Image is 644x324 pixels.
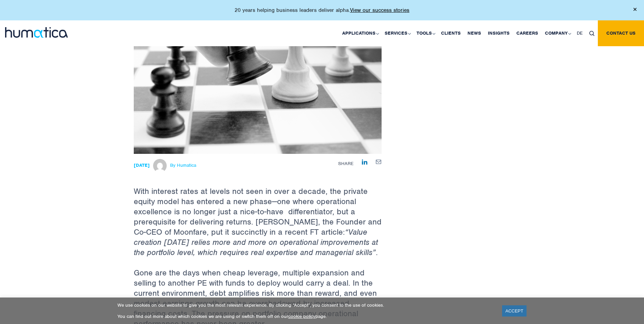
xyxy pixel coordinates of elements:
[350,7,409,14] a: View our success stories
[53,44,100,50] a: Data Protection Policy
[134,154,382,268] p: With interest rates at levels not seen in over a decade, the private equity model has entered a n...
[484,20,513,46] a: Insights
[598,20,644,46] a: Contact us
[513,20,541,46] a: Careers
[413,20,438,46] a: Tools
[114,22,225,36] input: Email*
[117,313,494,319] p: You can find out more about which cookies we are using or switch them off on our page.
[376,159,382,164] a: Share by E-Mail
[338,161,353,166] span: Share
[362,159,367,165] img: Share on LinkedIn
[573,20,586,46] a: DE
[117,302,494,308] p: We use cookies on our website to give you the most relevant experience. By clicking “Accept”, you...
[153,159,167,173] img: Michael Hillington
[464,20,484,46] a: News
[362,159,367,165] a: Share on LinkedIn
[134,162,150,168] strong: [DATE]
[381,20,413,46] a: Services
[114,1,225,15] input: Last name*
[2,45,6,50] input: I agree to Humatica'sData Protection Policyand that Humatica may use my data to contact e via ema...
[589,31,594,36] img: search_icon
[577,30,583,36] span: DE
[502,305,527,317] a: ACCEPT
[170,163,196,168] span: By Humatica
[8,44,209,56] p: I agree to Humatica's and that Humatica may use my data to contact e via email.
[339,20,381,46] a: Applications
[438,20,464,46] a: Clients
[541,20,573,46] a: Company
[235,7,409,14] p: 20 years helping business leaders deliver alpha.
[288,313,315,319] a: cookie policy
[134,227,378,257] em: “Value creation [DATE] relies more and more on operational improvements at the portfolio level, w...
[5,27,68,38] img: logo
[376,160,382,164] img: mailby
